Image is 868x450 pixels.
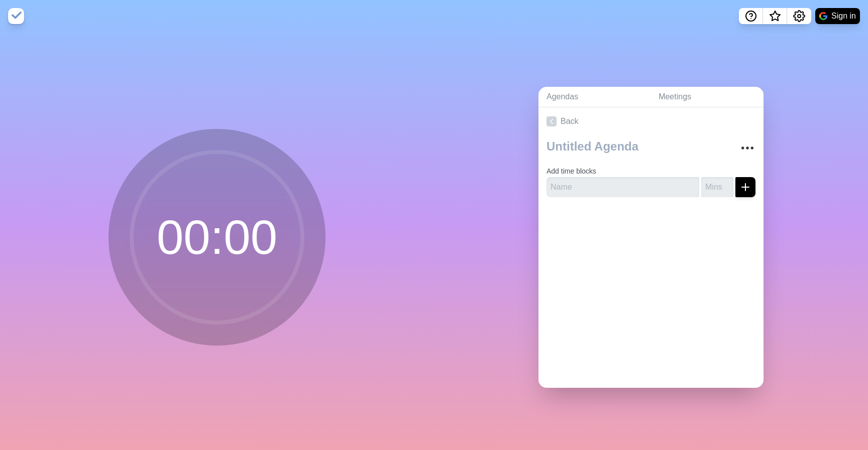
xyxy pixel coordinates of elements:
[547,177,699,197] input: Name
[547,167,596,175] label: Add time blocks
[650,87,764,107] a: Meetings
[538,107,764,135] a: Back
[739,8,763,24] button: Help
[815,8,860,24] button: Sign in
[538,87,650,107] a: Agendas
[8,8,24,24] img: timeblocks logo
[763,8,787,24] button: What’s new
[701,177,733,197] input: Mins
[787,8,811,24] button: Settings
[819,12,827,20] img: google logo
[737,138,757,158] button: More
